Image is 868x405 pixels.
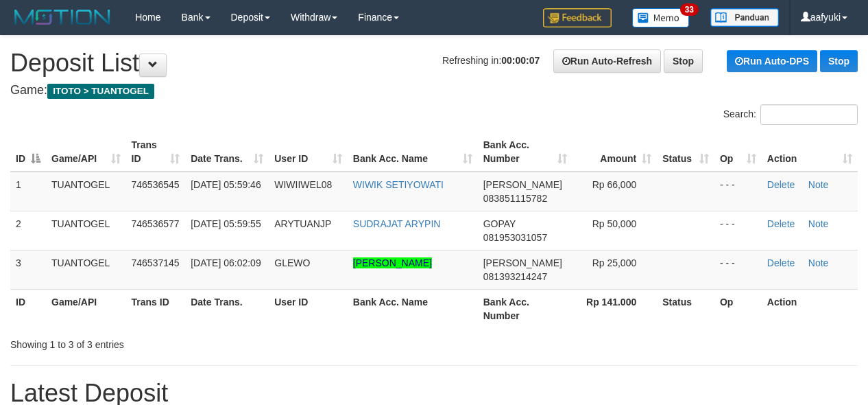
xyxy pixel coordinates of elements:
[762,289,858,328] th: Action
[274,218,331,229] span: ARYTUANJP
[46,211,126,250] td: TUANTOGEL
[664,49,703,73] a: Stop
[46,172,126,211] td: TUANTOGEL
[10,250,46,289] td: 3
[767,218,795,229] a: Delete
[132,257,180,268] span: 746537145
[478,289,572,328] th: Bank Acc. Number
[762,132,858,172] th: Action: activate to sort column ascending
[132,218,180,229] span: 746536577
[10,289,46,328] th: ID
[10,7,114,27] img: MOTION_logo.png
[348,289,478,328] th: Bank Acc. Name
[191,218,261,229] span: [DATE] 05:59:55
[767,179,795,190] a: Delete
[483,179,562,190] span: [PERSON_NAME]
[767,257,795,268] a: Delete
[553,49,661,73] a: Run Auto-Refresh
[820,50,858,72] a: Stop
[592,257,637,268] span: Rp 25,000
[10,172,46,211] td: 1
[348,132,478,172] th: Bank Acc. Name: activate to sort column ascending
[727,50,817,72] a: Run Auto-DPS
[442,55,540,66] span: Refreshing in:
[191,257,261,268] span: [DATE] 06:02:09
[191,179,261,190] span: [DATE] 05:59:46
[657,132,714,172] th: Status: activate to sort column ascending
[46,250,126,289] td: TUANTOGEL
[47,84,154,99] span: ITOTO > TUANTOGEL
[572,289,658,328] th: Rp 141.000
[10,211,46,250] td: 2
[269,289,348,328] th: User ID
[808,218,829,229] a: Note
[46,132,126,172] th: Game/API: activate to sort column ascending
[132,179,180,190] span: 746536545
[353,179,444,190] a: WIWIK SETIYOWATI
[274,257,310,268] span: GLEWO
[808,179,829,190] a: Note
[680,3,699,16] span: 33
[10,332,352,351] div: Showing 1 to 3 of 3 entries
[632,8,690,27] img: Button%20Memo.svg
[274,179,332,190] span: WIWIIWEL08
[723,104,858,125] label: Search:
[10,132,46,172] th: ID: activate to sort column descending
[501,55,540,66] strong: 00:00:07
[483,257,562,268] span: [PERSON_NAME]
[126,132,186,172] th: Trans ID: activate to sort column ascending
[353,218,441,229] a: SUDRAJAT ARYPIN
[478,132,572,172] th: Bank Acc. Number: activate to sort column ascending
[714,172,762,211] td: - - -
[657,289,714,328] th: Status
[760,104,858,125] input: Search:
[808,257,829,268] a: Note
[483,193,547,204] span: Copy 083851115782 to clipboard
[714,250,762,289] td: - - -
[185,289,269,328] th: Date Trans.
[483,232,547,243] span: Copy 081953031057 to clipboard
[126,289,186,328] th: Trans ID
[714,211,762,250] td: - - -
[353,257,432,268] a: [PERSON_NAME]
[714,289,762,328] th: Op
[592,179,637,190] span: Rp 66,000
[483,218,516,229] span: GOPAY
[185,132,269,172] th: Date Trans.: activate to sort column ascending
[483,271,547,282] span: Copy 081393214247 to clipboard
[46,289,126,328] th: Game/API
[269,132,348,172] th: User ID: activate to sort column ascending
[710,8,779,27] img: panduan.png
[592,218,637,229] span: Rp 50,000
[10,49,858,77] h1: Deposit List
[714,132,762,172] th: Op: activate to sort column ascending
[543,8,612,27] img: Feedback.jpg
[572,132,658,172] th: Amount: activate to sort column ascending
[10,84,858,97] h4: Game:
